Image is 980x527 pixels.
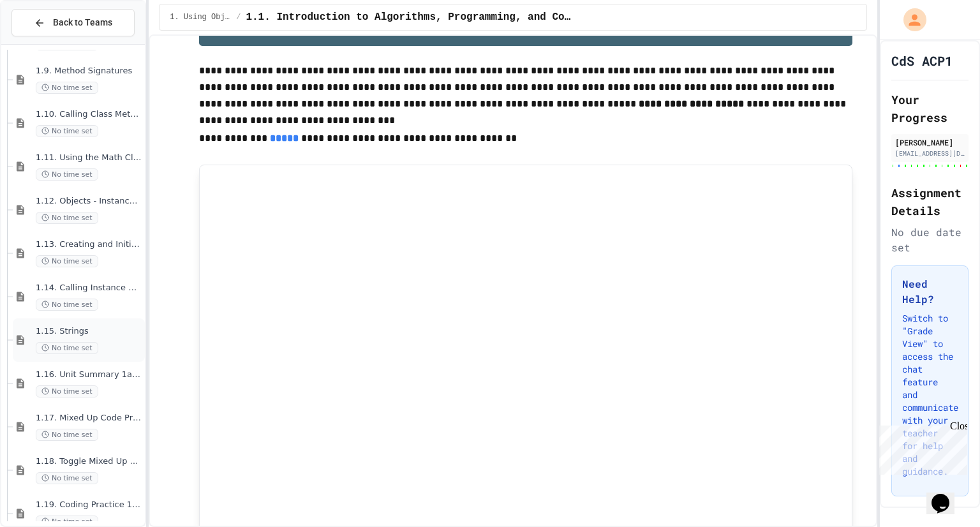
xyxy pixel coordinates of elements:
span: 1.18. Toggle Mixed Up or Write Code Practice 1.1-1.6 [36,456,142,467]
span: No time set [36,342,98,354]
span: 1.19. Coding Practice 1a (1.1-1.6) [36,500,142,510]
div: [PERSON_NAME] [895,137,965,148]
div: [EMAIL_ADDRESS][DOMAIN_NAME] [895,149,965,158]
span: No time set [36,168,98,181]
span: 1.13. Creating and Initializing Objects: Constructors [36,239,142,250]
span: Back to Teams [53,16,112,29]
span: 1.12. Objects - Instances of Classes [36,196,142,207]
h3: Need Help? [902,276,958,307]
span: 1.11. Using the Math Class [36,152,142,163]
span: 1. Using Objects and Methods [170,12,231,22]
span: 1.14. Calling Instance Methods [36,283,142,293]
span: 1.15. Strings [36,326,142,337]
span: No time set [36,299,98,311]
span: No time set [36,255,98,267]
span: No time set [36,472,98,484]
div: My Account [890,5,930,34]
span: No time set [36,82,98,94]
span: 1.17. Mixed Up Code Practice 1.1-1.6 [36,413,142,424]
iframe: chat widget [874,420,967,475]
span: 1.1. Introduction to Algorithms, Programming, and Compilers [246,10,572,25]
iframe: chat widget [926,476,967,514]
div: Chat with us now!Close [5,5,88,81]
span: 1.10. Calling Class Methods [36,109,142,120]
button: Back to Teams [11,9,135,36]
span: No time set [36,125,98,137]
span: / [236,12,241,22]
p: Switch to "Grade View" to access the chat feature and communicate with your teacher for help and ... [902,312,958,478]
div: No due date set [891,225,969,255]
span: 1.9. Method Signatures [36,66,142,77]
span: No time set [36,429,98,441]
span: 1.16. Unit Summary 1a (1.1-1.6) [36,369,142,380]
span: No time set [36,212,98,224]
span: No time set [36,385,98,397]
h2: Your Progress [891,91,969,126]
h1: CdS ACP1 [891,52,953,70]
h2: Assignment Details [891,184,969,219]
